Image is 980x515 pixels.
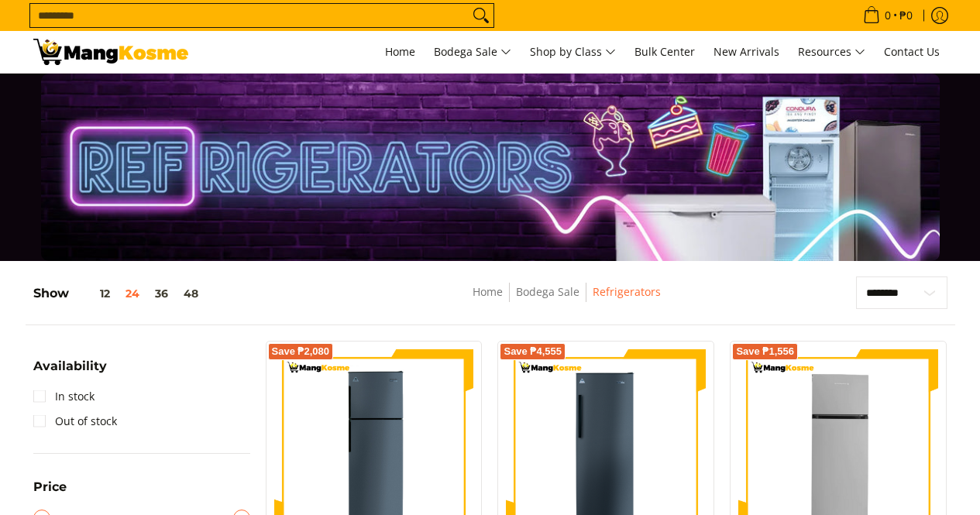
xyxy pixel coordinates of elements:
[473,284,503,299] a: Home
[530,43,616,62] span: Shop by Class
[882,10,893,21] span: 0
[798,43,865,62] span: Resources
[426,31,519,73] a: Bodega Sale
[33,286,206,301] h5: Show
[33,384,95,409] a: In stock
[858,7,917,24] span: •
[385,44,415,59] span: Home
[897,10,915,21] span: ₱0
[627,31,703,73] a: Bulk Center
[516,284,579,299] a: Bodega Sale
[33,360,107,384] summary: Open
[147,287,176,300] button: 36
[176,287,206,300] button: 48
[33,481,67,505] summary: Open
[884,44,940,59] span: Contact Us
[69,287,118,300] button: 12
[469,4,493,27] button: Search
[118,287,147,300] button: 24
[272,347,330,356] span: Save ₱2,080
[33,481,67,493] span: Price
[33,409,117,434] a: Out of stock
[359,283,774,318] nav: Breadcrumbs
[593,284,661,299] a: Refrigerators
[706,31,787,73] a: New Arrivals
[522,31,624,73] a: Shop by Class
[634,44,695,59] span: Bulk Center
[876,31,947,73] a: Contact Us
[204,31,947,73] nav: Main Menu
[790,31,873,73] a: Resources
[33,39,188,65] img: Bodega Sale Refrigerator l Mang Kosme: Home Appliances Warehouse Sale
[33,360,107,373] span: Availability
[377,31,423,73] a: Home
[714,44,779,59] span: New Arrivals
[434,43,511,62] span: Bodega Sale
[504,347,562,356] span: Save ₱4,555
[736,347,794,356] span: Save ₱1,556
